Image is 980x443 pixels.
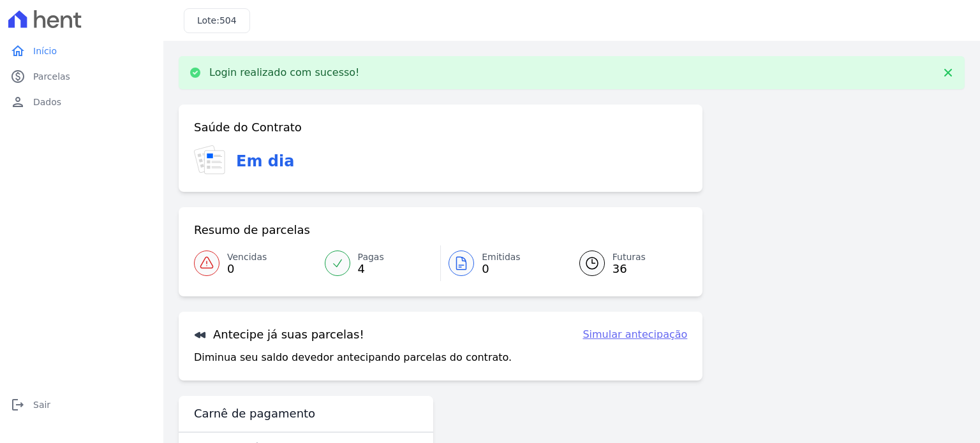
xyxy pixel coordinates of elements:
[564,245,688,281] a: Futuras 36
[10,397,26,412] i: logout
[194,245,317,281] a: Vencidas 0
[441,245,564,281] a: Emitidas 0
[5,38,158,64] a: homeInício
[612,264,646,274] span: 36
[194,120,302,135] h3: Saúde do Contrato
[227,251,267,264] span: Vencidas
[482,264,521,274] span: 0
[482,251,521,264] span: Emitidas
[197,14,237,27] h3: Lote:
[10,94,26,110] i: person
[194,406,315,421] h3: Carnê de pagamento
[33,70,70,83] span: Parcelas
[5,64,158,89] a: paidParcelas
[10,69,26,84] i: paid
[219,15,237,25] span: 504
[33,45,57,57] span: Início
[194,327,364,342] h3: Antecipe já suas parcelas!
[236,150,294,173] h3: Em dia
[33,398,50,411] span: Sair
[5,89,158,115] a: personDados
[358,264,384,274] span: 4
[227,264,267,274] span: 0
[358,251,384,264] span: Pagas
[194,350,512,365] p: Diminua seu saldo devedor antecipando parcelas do contrato.
[583,327,687,342] a: Simular antecipação
[612,251,646,264] span: Futuras
[10,43,26,59] i: home
[5,392,158,418] a: logoutSair
[194,222,310,238] h3: Resumo de parcelas
[33,96,61,108] span: Dados
[209,66,360,79] p: Login realizado com sucesso!
[317,245,441,281] a: Pagas 4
